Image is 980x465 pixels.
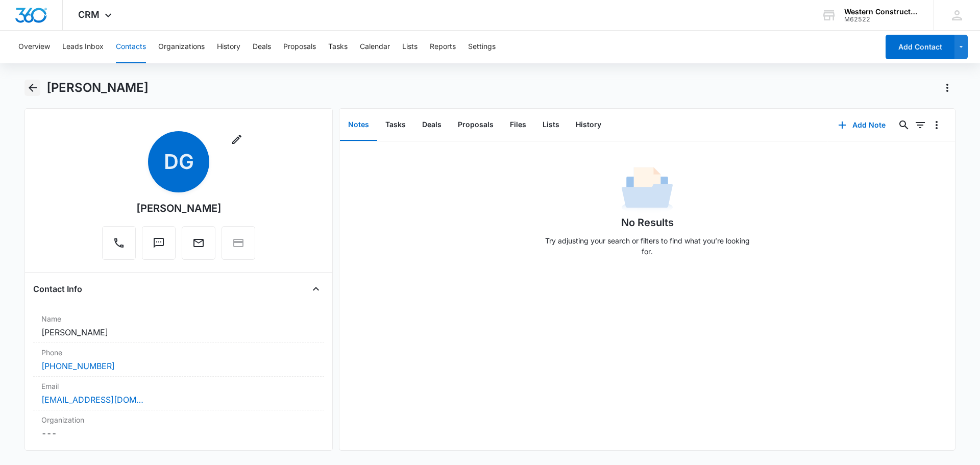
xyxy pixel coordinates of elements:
button: History [217,31,240,63]
div: Name[PERSON_NAME] [33,309,324,343]
div: account name [844,8,919,16]
button: Calendar [360,31,390,63]
button: Filters [912,117,928,133]
button: Email [182,226,215,260]
button: Proposals [283,31,316,63]
button: Reports [430,31,456,63]
button: Deals [253,31,271,63]
a: [EMAIL_ADDRESS][DOMAIN_NAME] [41,394,143,406]
button: Text [142,226,176,260]
span: CRM [78,9,100,20]
a: Text [142,242,176,251]
h4: Contact Info [33,283,82,295]
button: Deals [414,109,450,141]
button: Files [502,109,534,141]
button: Search... [896,117,912,133]
img: No Data [622,164,673,215]
p: Try adjusting your search or filters to find what you’re looking for. [540,235,754,257]
button: Leads Inbox [62,31,104,63]
div: [PERSON_NAME] [136,201,222,216]
button: Overview [18,31,50,63]
button: Overflow Menu [928,117,945,133]
button: Lists [534,109,568,141]
label: Email [41,381,316,391]
label: Name [41,313,316,324]
button: Actions [939,80,955,96]
a: Call [102,242,136,251]
dd: [PERSON_NAME] [41,326,316,338]
button: Lists [402,31,418,63]
span: DG [148,131,209,192]
button: Notes [340,109,377,141]
button: Organizations [158,31,205,63]
h1: No Results [621,215,674,230]
button: History [568,109,609,141]
button: Contacts [116,31,146,63]
button: Tasks [328,31,348,63]
button: Settings [468,31,496,63]
button: Back [24,80,40,96]
label: Address [41,448,316,458]
button: Add Contact [886,35,954,59]
div: account id [844,16,919,23]
button: Tasks [377,109,414,141]
dd: --- [41,427,316,439]
div: Organization--- [33,410,324,444]
button: Close [308,281,324,297]
div: Email[EMAIL_ADDRESS][DOMAIN_NAME] [33,377,324,410]
h1: [PERSON_NAME] [46,80,149,95]
label: Phone [41,347,316,358]
div: Phone[PHONE_NUMBER] [33,343,324,377]
a: Email [182,242,215,251]
button: Call [102,226,136,260]
label: Organization [41,414,316,425]
button: Proposals [450,109,502,141]
a: [PHONE_NUMBER] [41,360,115,372]
button: Add Note [828,113,896,137]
